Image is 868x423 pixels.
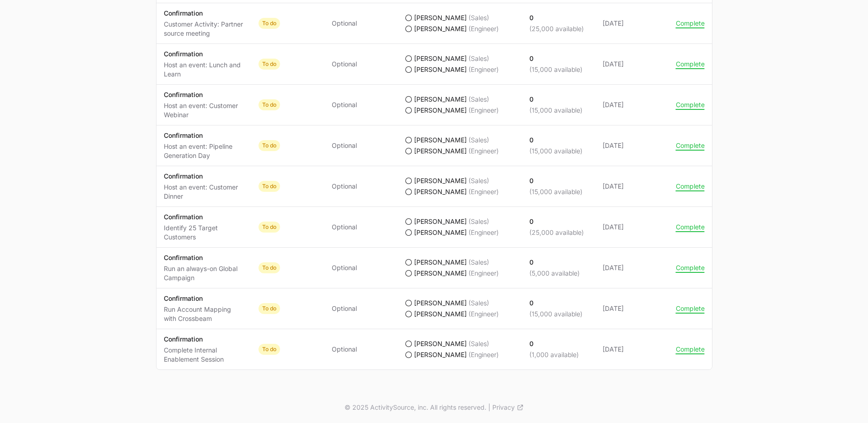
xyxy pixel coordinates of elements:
[414,13,467,22] span: [PERSON_NAME]
[469,350,499,359] span: (Engineer)
[469,95,489,104] span: (Sales)
[414,217,467,226] span: [PERSON_NAME]
[469,24,499,33] span: (Engineer)
[332,345,357,354] span: Optional
[414,258,467,267] span: [PERSON_NAME]
[469,13,489,22] span: (Sales)
[414,65,467,74] span: [PERSON_NAME]
[676,141,705,150] button: Complete
[529,187,582,196] p: (15,000 available)
[414,24,467,33] span: [PERSON_NAME]
[469,146,499,156] span: (Engineer)
[469,54,489,63] span: (Sales)
[164,131,244,140] p: Confirmation
[332,60,357,69] span: Optional
[529,298,582,308] p: 0
[164,20,244,38] p: Customer Activity: Partner source meeting
[164,305,244,323] p: Run Account Mapping with Crossbeam
[164,294,244,303] p: Confirmation
[469,187,499,196] span: (Engineer)
[529,54,582,63] p: 0
[414,339,467,348] span: [PERSON_NAME]
[414,350,467,359] span: [PERSON_NAME]
[414,146,467,156] span: [PERSON_NAME]
[529,258,580,267] p: 0
[414,187,467,196] span: [PERSON_NAME]
[676,60,705,68] button: Complete
[603,182,661,191] span: [DATE]
[164,183,244,201] p: Host an event: Customer Dinner
[164,253,244,262] p: Confirmation
[414,106,467,115] span: [PERSON_NAME]
[603,263,661,272] span: [DATE]
[676,19,705,27] button: Complete
[414,136,467,145] span: [PERSON_NAME]
[164,60,244,79] p: Host an event: Lunch and Learn
[603,141,661,150] span: [DATE]
[414,309,467,319] span: [PERSON_NAME]
[529,65,582,74] p: (15,000 available)
[414,95,467,104] span: [PERSON_NAME]
[164,264,244,282] p: Run an always-on Global Campaign
[164,346,244,364] p: Complete Internal Enablement Session
[469,106,499,115] span: (Engineer)
[529,309,582,319] p: (15,000 available)
[488,403,491,412] span: |
[676,304,705,313] button: Complete
[529,136,582,145] p: 0
[529,13,584,22] p: 0
[676,223,705,231] button: Complete
[603,304,661,313] span: [DATE]
[414,269,467,278] span: [PERSON_NAME]
[332,182,357,191] span: Optional
[603,100,661,109] span: [DATE]
[164,101,244,119] p: Host an event: Customer Webinar
[469,65,499,74] span: (Engineer)
[332,304,357,313] span: Optional
[469,217,489,226] span: (Sales)
[529,269,580,278] p: (5,000 available)
[469,258,489,267] span: (Sales)
[164,223,244,242] p: Identify 25 Target Customers
[676,345,705,353] button: Complete
[332,141,357,150] span: Optional
[529,146,582,156] p: (15,000 available)
[164,212,244,222] p: Confirmation
[603,222,661,232] span: [DATE]
[529,339,579,348] p: 0
[469,298,489,308] span: (Sales)
[164,335,244,344] p: Confirmation
[469,309,499,319] span: (Engineer)
[164,49,244,59] p: Confirmation
[529,228,584,237] p: (25,000 available)
[164,142,244,160] p: Host an event: Pipeline Generation Day
[469,136,489,145] span: (Sales)
[414,176,467,185] span: [PERSON_NAME]
[603,345,661,354] span: [DATE]
[469,176,489,185] span: (Sales)
[414,228,467,237] span: [PERSON_NAME]
[529,95,582,104] p: 0
[676,182,705,190] button: Complete
[603,19,661,28] span: [DATE]
[332,19,357,28] span: Optional
[529,350,579,359] p: (1,000 available)
[345,403,486,412] p: © 2025 ActivitySource, inc. All rights reserved.
[332,100,357,109] span: Optional
[469,269,499,278] span: (Engineer)
[414,298,467,308] span: [PERSON_NAME]
[164,172,244,181] p: Confirmation
[529,176,582,185] p: 0
[603,60,661,69] span: [DATE]
[164,9,244,18] p: Confirmation
[332,263,357,272] span: Optional
[414,54,467,63] span: [PERSON_NAME]
[676,101,705,109] button: Complete
[469,339,489,348] span: (Sales)
[164,90,244,99] p: Confirmation
[529,24,584,33] p: (25,000 available)
[529,217,584,226] p: 0
[332,222,357,232] span: Optional
[469,228,499,237] span: (Engineer)
[676,264,705,272] button: Complete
